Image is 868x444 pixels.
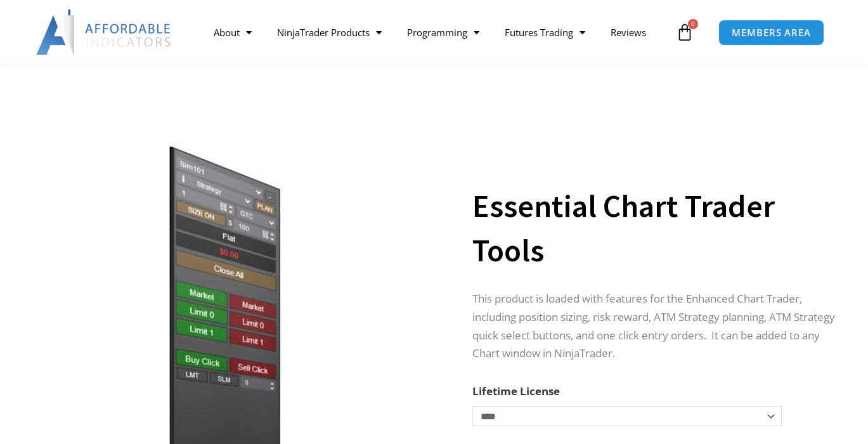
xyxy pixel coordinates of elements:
a: Futures Trading [492,18,598,47]
a: 0 [657,14,713,51]
span: 0 [688,19,698,29]
a: Reviews [598,18,659,47]
img: LogoAI | Affordable Indicators – NinjaTrader [36,10,172,55]
p: This product is loaded with features for the Enhanced Chart Trader, including position sizing, ri... [472,290,836,363]
label: Lifetime License [472,384,560,398]
nav: Menu [201,18,673,47]
span: MEMBERS AREA [732,28,811,37]
a: MEMBERS AREA [718,20,824,46]
h1: Essential Chart Trader Tools [472,184,836,273]
a: Programming [394,18,492,47]
a: NinjaTrader Products [264,18,394,47]
a: Clear options [472,433,492,441]
a: About [201,18,264,47]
